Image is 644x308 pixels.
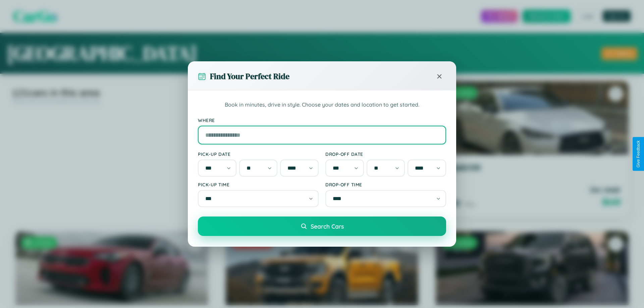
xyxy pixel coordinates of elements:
[311,223,344,230] span: Search Cars
[198,101,446,109] p: Book in minutes, drive in style. Choose your dates and location to get started.
[198,182,319,187] label: Pick-up Time
[325,182,446,187] label: Drop-off Time
[325,151,446,157] label: Drop-off Date
[198,117,446,123] label: Where
[198,151,319,157] label: Pick-up Date
[198,217,446,236] button: Search Cars
[210,71,289,82] h3: Find Your Perfect Ride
